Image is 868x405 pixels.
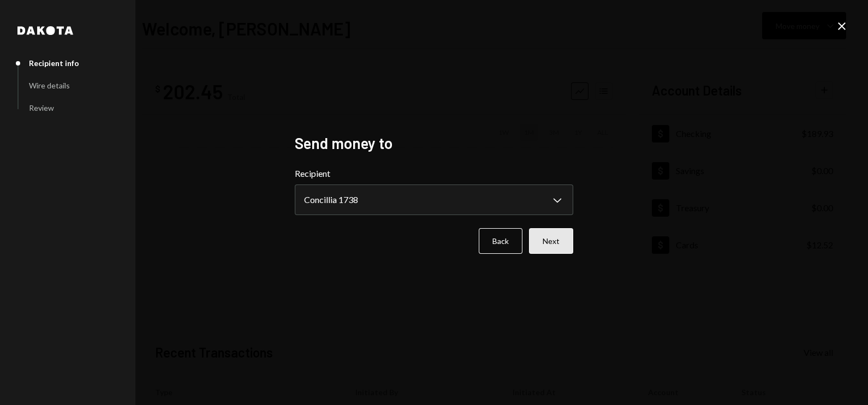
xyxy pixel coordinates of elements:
h2: Send money to [295,133,573,154]
button: Recipient [295,184,573,215]
label: Recipient [295,167,573,180]
button: Back [479,228,522,254]
div: Review [29,103,54,112]
button: Next [529,228,573,254]
div: Recipient info [29,58,79,68]
div: Wire details [29,81,70,90]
